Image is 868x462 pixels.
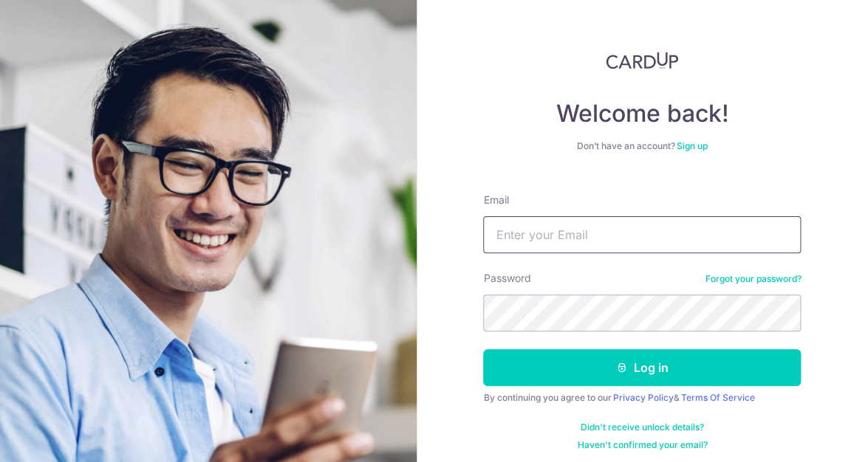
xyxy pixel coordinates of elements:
a: Terms Of Service [680,392,754,403]
div: By continuing you agree to our & [483,392,801,404]
a: Forgot your password? [705,273,801,285]
a: Haven't confirmed your email? [577,439,707,451]
a: Privacy Policy [612,392,673,403]
h4: Welcome back! [483,99,801,128]
a: Sign up [677,140,708,151]
label: Password [483,271,530,286]
label: Email [483,193,508,207]
button: Log in [483,349,801,386]
div: Don’t have an account? [483,140,801,152]
a: Didn't receive unlock details? [581,421,704,433]
input: Enter your Email [483,216,801,253]
img: CardUp Logo [606,52,678,69]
